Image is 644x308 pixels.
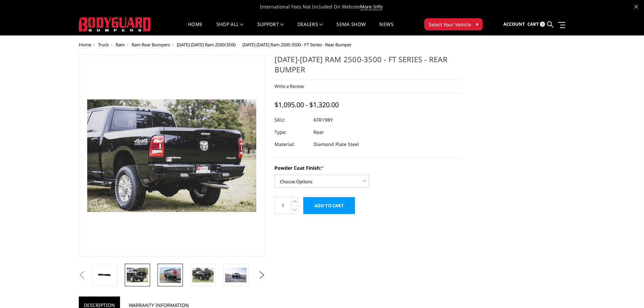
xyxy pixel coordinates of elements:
span: 0 [540,22,545,27]
img: 2019-2025 Ram 2500-3500 - FT Series - Rear Bumper [192,268,214,282]
a: Ram [116,42,125,48]
span: $1,095.00 - $1,320.00 [275,100,339,109]
img: 2019-2025 Ram 2500-3500 - FT Series - Rear Bumper [127,268,148,282]
span: [DATE]-[DATE] Ram 2500-3500 - FT Series - Rear Bumper [242,42,352,48]
img: 2019-2025 Ram 2500-3500 - FT Series - Rear Bumper [160,267,181,283]
a: SEMA Show [336,22,366,35]
a: Support [257,22,284,35]
button: Select Your Vehicle [424,18,483,30]
a: Dealers [297,22,323,35]
a: Truck [98,42,109,48]
span: ▾ [476,21,478,28]
span: Account [503,21,525,27]
dt: SKU: [275,114,308,126]
a: Write a Review [275,83,304,89]
input: Add to Cart [303,197,355,214]
span: Select Your Vehicle [429,21,471,28]
label: Powder Coat Finish: [275,164,461,171]
dd: Rear [313,126,324,138]
button: Previous [77,270,87,280]
dd: Diamond Plate Steel [313,138,359,150]
a: Home [79,42,91,48]
span: Cart [527,21,539,27]
a: 2019-2025 Ram 2500-3500 - FT Series - Rear Bumper [79,54,265,257]
button: Next [257,270,267,280]
dd: KFR19BY [313,114,333,126]
a: News [379,22,393,35]
a: shop all [216,22,244,35]
img: 2019-2025 Ram 2500-3500 - FT Series - Rear Bumper [225,268,246,282]
dt: Type: [275,126,308,138]
dt: Material: [275,138,308,150]
a: Ram Rear Bumpers [132,42,170,48]
a: Account [503,15,525,33]
a: Home [188,22,202,35]
h1: [DATE]-[DATE] Ram 2500-3500 - FT Series - Rear Bumper [275,54,461,79]
a: Cart 0 [527,15,545,33]
a: More Info [360,3,382,10]
a: [DATE]-[DATE] Ram 2500/3500 [177,42,236,48]
img: BODYGUARD BUMPERS [79,17,151,31]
